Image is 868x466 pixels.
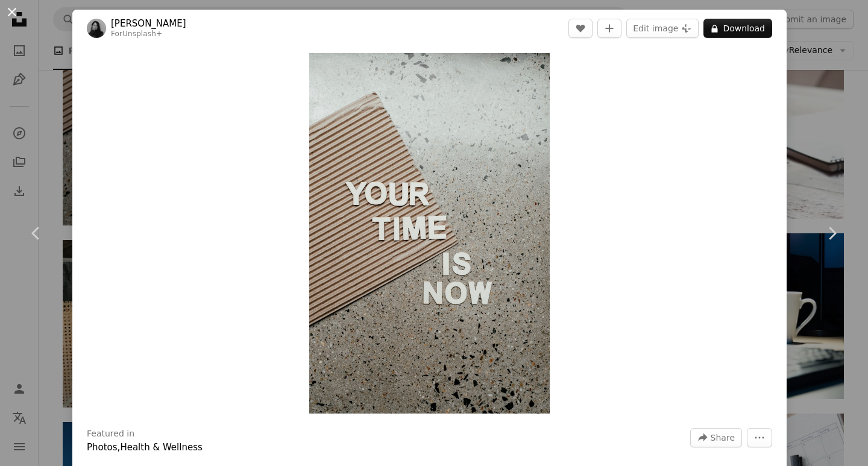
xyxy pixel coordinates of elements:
[796,175,868,291] a: Next
[711,429,735,447] span: Share
[747,428,772,447] button: More Actions
[111,17,186,30] a: [PERSON_NAME]
[690,428,742,447] button: Share this image
[703,19,772,38] button: Download
[111,30,186,39] div: For
[87,428,134,440] h3: Featured in
[87,19,106,38] img: Go to Valeriia Miller's profile
[118,442,121,453] span: ,
[309,53,550,414] button: Zoom in on this image
[597,19,621,38] button: Add to Collection
[120,442,202,453] a: Health & Wellness
[87,442,118,453] a: Photos
[122,30,162,38] a: Unsplash+
[626,19,699,38] button: Edit image
[309,53,550,414] img: a piece of cardboard with the words your time is now written on it
[568,19,593,38] button: Like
